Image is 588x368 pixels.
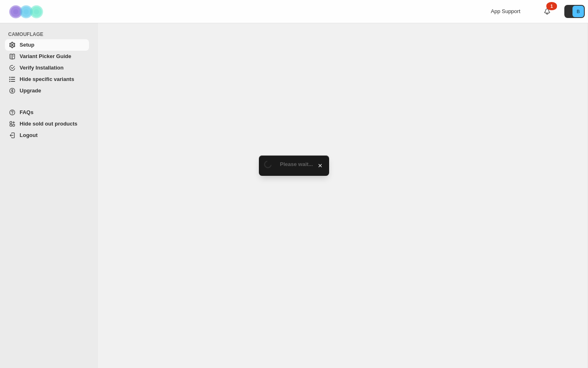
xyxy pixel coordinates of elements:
[564,5,585,18] button: Avatar with initials B
[546,2,557,10] div: 1
[5,51,89,62] a: Variant Picker Guide
[491,8,520,14] span: App Support
[7,0,47,23] img: Camouflage
[20,88,41,94] span: Upgrade
[5,85,89,96] a: Upgrade
[20,121,78,127] span: Hide sold out products
[5,74,89,85] a: Hide specific variants
[5,62,89,74] a: Verify Installation
[280,161,313,167] span: Please wait...
[5,118,89,130] a: Hide sold out products
[8,31,92,38] span: CAMOUFLAGE
[20,76,74,82] span: Hide specific variants
[20,42,34,48] span: Setup
[577,9,579,14] text: B
[5,39,89,51] a: Setup
[20,109,33,115] span: FAQs
[20,132,38,138] span: Logout
[5,107,89,118] a: FAQs
[20,65,64,71] span: Verify Installation
[572,6,584,17] span: Avatar with initials B
[5,130,89,141] a: Logout
[20,53,71,59] span: Variant Picker Guide
[543,7,551,16] a: 1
